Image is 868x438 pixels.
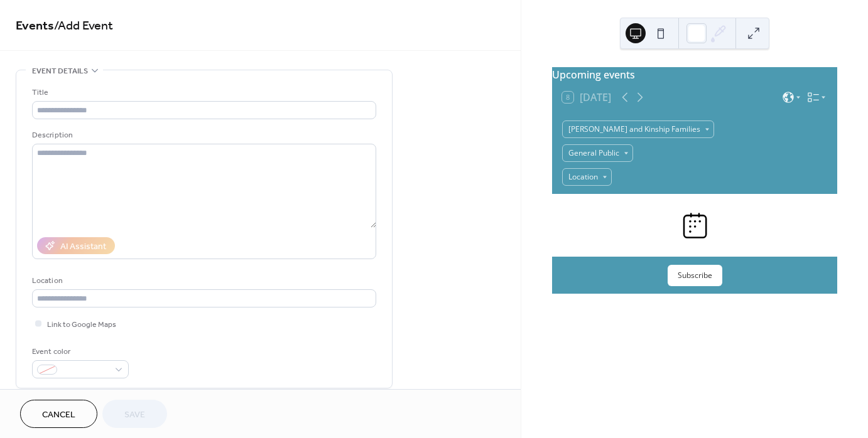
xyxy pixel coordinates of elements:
div: Upcoming events [552,67,837,82]
button: Subscribe [668,265,722,286]
div: Description [32,129,374,142]
div: Event color [32,345,126,358]
span: / Add Event [54,14,113,38]
span: Link to Google Maps [47,318,116,331]
div: Location [32,274,374,287]
span: Cancel [42,409,75,422]
div: Title [32,86,374,99]
a: Events [16,14,54,38]
button: Cancel [20,400,97,428]
span: Event details [32,65,88,78]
